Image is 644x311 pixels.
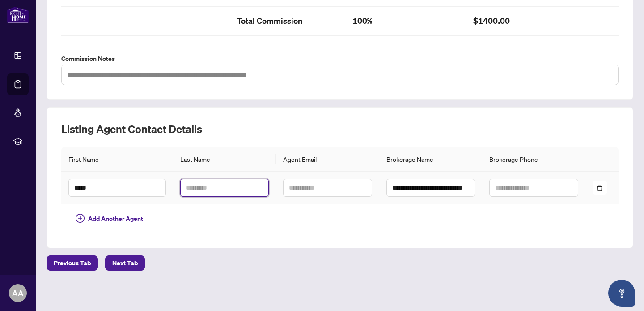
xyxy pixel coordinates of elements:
[276,147,379,172] th: Agent Email
[379,147,482,172] th: Brokerage Name
[61,54,619,64] label: Commission Notes
[237,14,338,28] h2: Total Commission
[105,255,145,271] button: Next Tab
[482,147,585,172] th: Brokerage Phone
[47,255,98,271] button: Previous Tab
[7,7,29,23] img: logo
[473,14,574,28] h2: $1400.00
[608,280,635,307] button: Open asap
[597,185,603,191] span: delete
[12,287,24,299] span: AA
[61,147,173,172] th: First Name
[112,256,138,270] span: Next Tab
[173,147,276,172] th: Last Name
[61,122,619,136] h2: Listing Agent Contact Details
[352,14,459,28] h2: 100%
[54,256,91,270] span: Previous Tab
[68,212,150,226] button: Add Another Agent
[88,214,143,224] span: Add Another Agent
[76,214,85,223] span: plus-circle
